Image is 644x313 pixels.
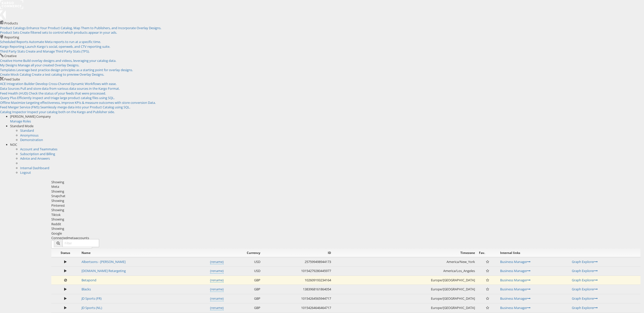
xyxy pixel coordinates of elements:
[4,54,17,58] span: Creative
[51,208,640,212] div: Showing
[210,278,224,283] a: (rename)
[79,249,226,257] th: Name
[226,303,262,312] td: GBP
[500,278,531,282] a: Business Manager
[572,269,598,273] a: Graph Explorer
[20,152,55,156] a: Subscription and Billing
[210,305,224,310] a: (rename)
[226,294,262,303] td: GBP
[572,259,598,264] a: Graph Explorer
[572,305,598,310] a: Graph Explorer
[572,278,598,282] a: Graph Explorer
[82,287,91,291] a: Blacks
[51,249,79,257] th: Status
[262,249,333,257] th: ID
[333,276,477,285] td: Europe/[GEOGRAPHIC_DATA]
[51,236,640,240] div: Connected accounts
[51,184,640,189] div: Meta
[226,285,262,294] td: GBP
[11,100,156,105] span: Maximize targeting effectiveness, improve KPIs & measure outcomes with store conversion Data.
[210,287,224,292] a: (rename)
[23,58,116,63] span: Build overlay designs and videos, leveraging your catalog data.
[333,249,477,257] th: Timezone
[20,156,50,161] a: Advice and Answers
[26,26,161,30] span: Enhance Your Product Catalog, Map Them to Publishers, and Incorporate Overlay Designs.
[333,257,477,266] td: America/New_York
[51,217,640,222] div: Showing
[20,86,120,91] span: Pull and store data from various data sources in the Kargo Format.
[10,142,17,147] span: NOC
[26,49,90,54] span: Create and Manage Third Party Stats (TPS).
[51,194,640,198] div: Snapchat
[10,119,31,123] a: Manage Roles
[68,236,75,240] span: meta
[20,170,31,175] a: Logout
[226,249,262,257] th: Currency
[20,166,49,170] a: Internal Dashboard
[27,110,115,114] span: Inspect your catalog both on the Kargo and Publisher side.
[17,96,115,100] span: Efficiently inspect and triage large product catalog files using SQL.
[500,269,531,273] a: Business Manager
[10,124,33,128] span: Standard Mode
[40,105,130,109] span: Seamlessly merge data into your Product Catalog using SQL.
[210,296,224,301] a: (rename)
[333,285,477,294] td: Europe/[GEOGRAPHIC_DATA]
[262,303,333,312] td: 10154264646464717
[29,39,101,44] span: Automate Meta reports to run at a specific time.
[210,269,224,274] a: (rename)
[20,138,43,142] a: Demonstration
[82,305,102,310] a: JD Sports (NL)
[262,294,333,303] td: 10154264565944717
[82,269,126,273] a: [DOMAIN_NAME] Retargeting
[333,294,477,303] td: Europe/[GEOGRAPHIC_DATA]
[82,278,96,282] a: Betapond
[500,296,531,301] a: Business Manager
[262,266,333,276] td: 10154279280445977
[477,249,498,257] th: Fav.
[51,222,640,227] div: Reddit
[51,189,640,194] div: Showing
[51,231,640,236] div: Google
[51,212,640,217] div: Tiktok
[572,287,598,291] a: Graph Explorer
[500,305,531,310] a: Business Manager
[500,259,531,264] a: Business Manager
[262,276,333,285] td: 102609193234164
[500,287,531,291] a: Business Manager
[10,114,51,119] span: [PERSON_NAME] Company
[333,266,477,276] td: America/Los_Angeles
[51,198,640,203] div: Showing
[226,276,262,285] td: GBP
[82,259,126,264] a: Albertsons - [PERSON_NAME]
[4,77,20,81] span: Feed Suite
[16,68,133,72] span: Leverage best practice design principles as a starting point for overlay designs.
[20,147,57,151] a: Account and Teammates
[572,296,598,301] a: Graph Explorer
[62,239,99,247] input: Filter
[498,249,570,257] th: Internal links
[210,259,224,264] a: (rename)
[20,128,34,133] a: Standard
[4,35,19,39] span: Reporting
[20,133,38,138] a: Anonymous
[32,72,104,77] span: Create a test catalog to preview Overlay Designs.
[51,203,640,208] div: Pinterest
[333,303,477,312] td: Europe/[GEOGRAPHIC_DATA]
[20,30,117,35] span: Create filtered sets to control which products appear in your ads.
[25,44,110,49] span: Launch Kargo's social, openweb, and CTV reporting suite.
[35,81,116,86] span: Develop Cross-Channel Dynamic Workflows with ease.
[262,285,333,294] td: 1383968161864054
[18,63,79,67] span: Manage all your created Overlay Designs.
[262,257,333,266] td: 257599498944173
[226,266,262,276] td: USD
[51,226,640,231] div: Showing
[4,21,18,25] span: Products
[82,296,102,301] a: JD Sports (FR)
[226,257,262,266] td: USD
[51,180,640,185] div: Showing
[29,91,106,96] span: Check the status of your feeds that were processed.
[51,240,92,249] button: ConnectmetaAccounts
